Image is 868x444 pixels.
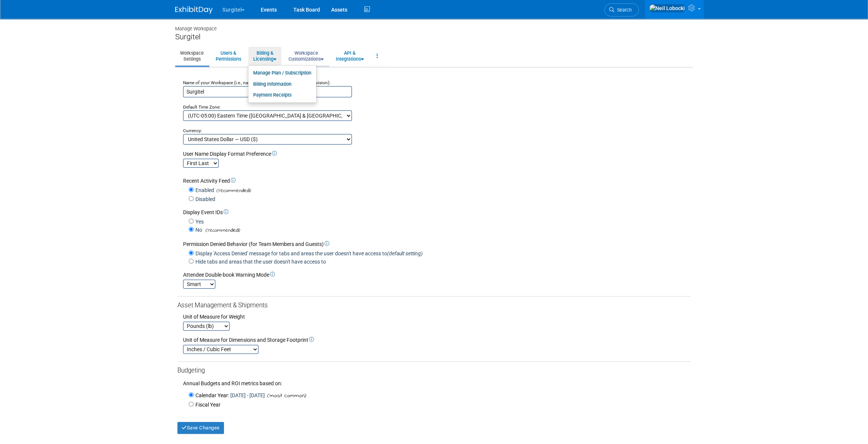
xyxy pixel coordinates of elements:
span: Search [614,7,632,13]
span: (recommended) [214,187,251,195]
span: (recommended) [203,226,240,234]
div: Display Event IDs [183,209,691,216]
button: Save Changes [177,422,224,434]
span: (most common) [265,392,306,400]
div: Unit of Measure for Weight [183,313,691,320]
a: Users &Permissions [211,47,246,65]
div: Recent Activity Feed [183,177,691,185]
a: Billing &Licensing [248,47,281,65]
a: Payment Receipts [248,89,316,101]
div: Annual Budgets and ROI metrics based on: [177,375,691,387]
small: Default Time Zone: [183,104,221,110]
input: Name of your organization [183,86,352,97]
div: User Name Display Format Preference [183,150,691,158]
div: Manage Workspace [175,19,693,32]
label: Enabled [194,186,214,194]
small: Currency: [183,128,202,133]
label: No [194,226,202,234]
div: Unit of Measure for Dimensions and Storage Footprint [183,336,691,344]
div: Permission Denied Behavior (for Team Members and Guests) [183,240,691,248]
label: Hide tabs and areas that the user doesn't have access to [194,258,326,265]
a: Billing Information [248,79,316,90]
small: Name of your Workspace (i.e., name of your organization or your division): [183,80,330,85]
a: WorkspaceSettings [175,47,209,65]
div: Asset Management & Shipments [177,301,691,310]
a: Manage Plan / Subscription [248,67,316,79]
i: (default setting) [387,250,423,256]
img: Neil Lobocki [649,4,685,12]
div: Budgeting [177,366,691,375]
label: Disabled [194,195,215,203]
div: Surgitel [175,32,693,42]
div: Attendee Double-book Warning Mode [183,271,691,279]
label: : [DATE] - [DATE] [194,392,265,399]
span: Fiscal Year [195,402,221,408]
label: Display 'Access Denied' message for tabs and areas the user doesn't have access to [194,250,423,257]
a: API &Integrations [331,47,369,65]
a: WorkspaceCustomizations [284,47,329,65]
a: Search [604,3,639,16]
label: Yes [194,218,204,225]
img: ExhibitDay [175,6,213,14]
span: Calendar Year [195,392,228,398]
